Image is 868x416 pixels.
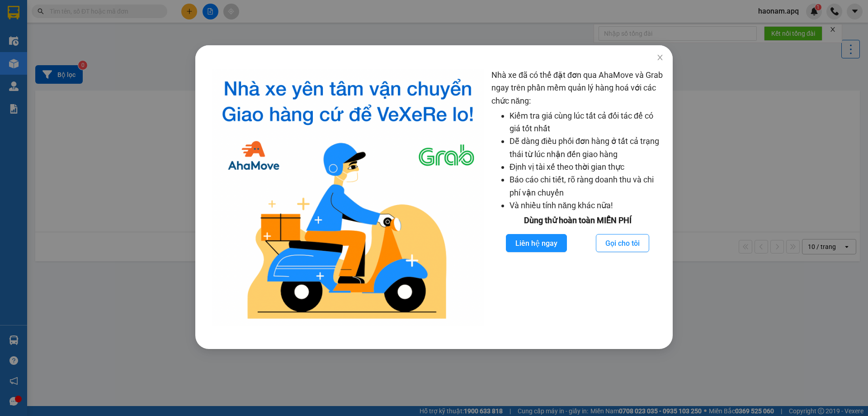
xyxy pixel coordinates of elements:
button: Gọi cho tôi [596,234,649,252]
img: logo [212,69,484,326]
li: Kiểm tra giá cùng lúc tất cả đối tác để có giá tốt nhất [509,110,664,135]
div: Dùng thử hoàn toàn MIỄN PHÍ [491,214,664,227]
li: Dễ dàng điều phối đơn hàng ở tất cả trạng thái từ lúc nhận đến giao hàng [509,135,664,161]
span: Liên hệ ngay [515,238,557,249]
li: Định vị tài xế theo thời gian thực [509,161,664,173]
span: close [656,54,664,61]
span: Gọi cho tôi [605,238,640,249]
li: Và nhiều tính năng khác nữa! [509,199,664,212]
button: Close [647,45,673,71]
div: Nhà xe đã có thể đặt đơn qua AhaMove và Grab ngay trên phần mềm quản lý hàng hoá với các chức năng: [491,69,664,326]
li: Báo cáo chi tiết, rõ ràng doanh thu và chi phí vận chuyển [509,173,664,199]
button: Liên hệ ngay [506,234,567,252]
